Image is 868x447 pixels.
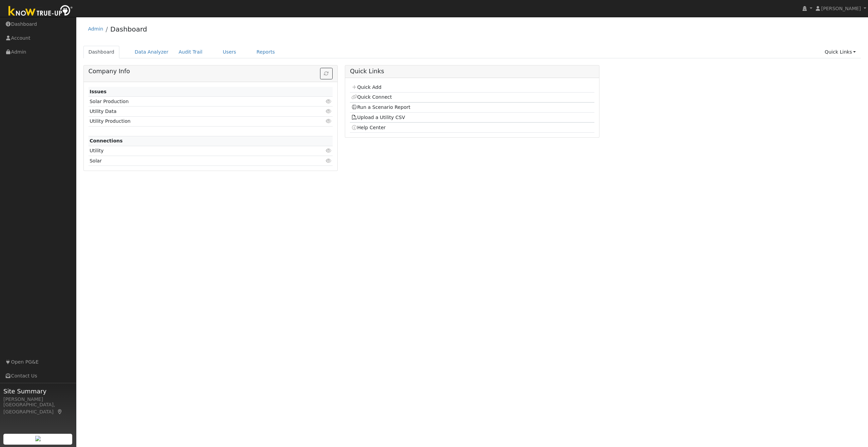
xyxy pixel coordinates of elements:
[325,119,332,123] i: Click to view
[88,97,293,106] td: Solar Production
[351,84,381,90] a: Quick Add
[88,26,103,32] a: Admin
[350,68,594,75] h5: Quick Links
[88,106,293,116] td: Utility Data
[252,46,280,58] a: Reports
[821,6,861,11] span: [PERSON_NAME]
[218,46,241,58] a: Users
[57,409,63,414] a: Map
[3,387,73,396] span: Site Summary
[110,25,147,33] a: Dashboard
[5,4,76,19] img: Know True-Up
[90,138,123,143] strong: Connections
[88,156,293,166] td: Solar
[325,158,332,163] i: Click to view
[325,109,332,114] i: Click to view
[351,115,405,120] a: Upload a Utility CSV
[820,46,861,58] a: Quick Links
[3,401,73,415] div: [GEOGRAPHIC_DATA], [GEOGRAPHIC_DATA]
[35,436,41,441] img: retrieve
[351,125,386,130] a: Help Center
[88,68,333,75] h5: Company Info
[174,46,208,58] a: Audit Trail
[88,116,293,126] td: Utility Production
[325,148,332,153] i: Click to view
[88,146,293,156] td: Utility
[90,89,106,94] strong: Issues
[351,104,411,110] a: Run a Scenario Report
[351,94,392,100] a: Quick Connect
[3,396,73,403] div: [PERSON_NAME]
[325,99,332,104] i: Click to view
[130,46,174,58] a: Data Analyzer
[83,46,120,58] a: Dashboard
